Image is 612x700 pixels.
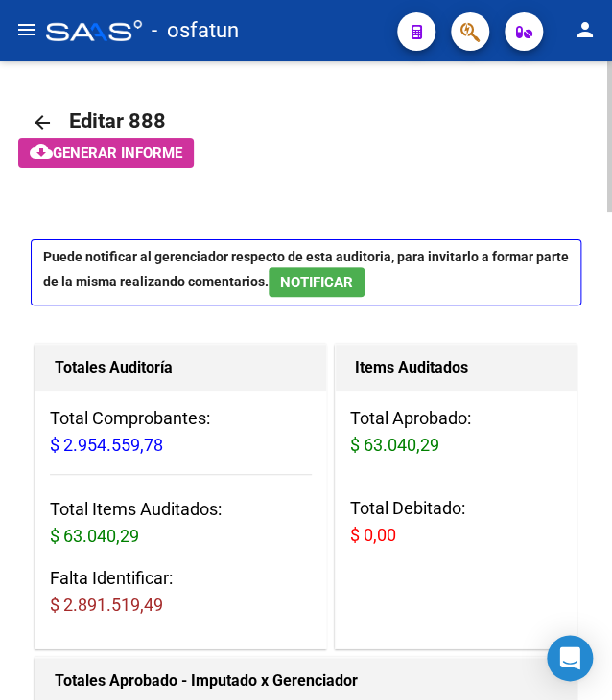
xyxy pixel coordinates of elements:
[574,18,597,41] mat-icon: person
[50,496,312,550] h3: Total Items Auditados:
[350,405,563,459] h3: Total Aprobado:
[355,352,558,383] h1: Items Auditados
[152,10,239,52] span: - osfatun
[269,267,365,297] button: NOTIFICAR
[31,239,581,305] p: Puede notificar al gerenciador respecto de esta auditoria, para invitarlo a formar parte de la mi...
[50,595,163,615] span: $ 2.891.519,49
[547,635,593,681] div: Open Intercom Messenger
[30,140,53,163] mat-icon: cloud_download
[55,352,307,383] h1: Totales Auditoría
[350,525,396,545] span: $ 0,00
[350,435,439,455] span: $ 63.040,29
[55,666,557,696] h1: Totales Aprobado - Imputado x Gerenciador
[50,526,139,546] span: $ 63.040,29
[50,565,312,619] h3: Falta Identificar:
[50,435,163,455] span: $ 2.954.559,78
[280,274,353,291] span: NOTIFICAR
[15,18,38,41] mat-icon: menu
[350,495,563,549] h3: Total Debitado:
[31,111,54,134] mat-icon: arrow_back
[18,138,194,168] button: Generar informe
[69,109,166,133] span: Editar 888
[53,145,182,162] span: Generar informe
[50,405,312,459] h3: Total Comprobantes:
